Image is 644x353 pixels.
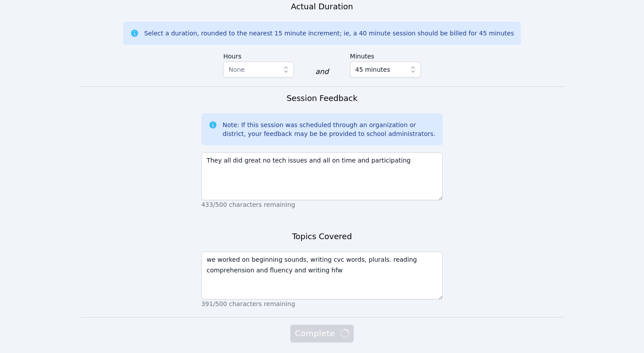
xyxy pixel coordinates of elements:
textarea: They all did great no tech issues and all on time and participating [201,152,443,200]
button: Complete [290,325,353,342]
div: and [315,66,328,77]
label: Hours [223,48,294,62]
span: None [228,66,245,73]
h3: Session Feedback [286,92,357,105]
span: 45 minutes [355,64,390,75]
h3: Actual Duration [291,0,353,13]
p: 433/500 characters remaining [201,200,443,209]
button: 45 minutes [350,62,421,78]
div: Select a duration, rounded to the nearest 15 minute increment; ie, a 40 minute session should be ... [144,29,514,38]
h3: Topics Covered [292,230,352,243]
p: 391/500 characters remaining [201,299,443,308]
button: None [223,62,294,78]
textarea: we worked on beginning sounds, writing cvc words, plurals. reading comprehension and fluency and ... [201,252,443,299]
div: Note: If this session was scheduled through an organization or district, your feedback may be be ... [223,120,436,138]
span: Complete [295,327,349,340]
label: Minutes [350,48,421,62]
